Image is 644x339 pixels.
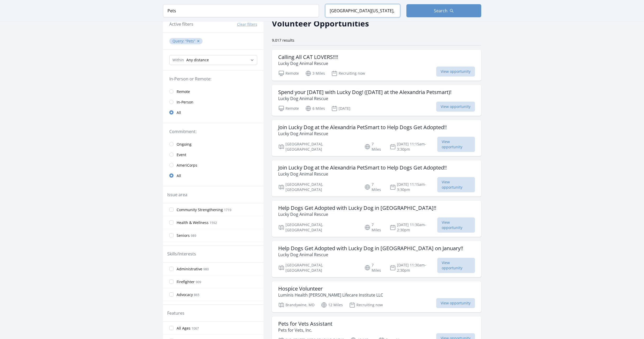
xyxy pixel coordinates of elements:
p: Luminis Health [PERSON_NAME] Lifecare Institute LLC [278,292,383,298]
p: Recruiting now [331,70,365,76]
span: 980 [203,267,209,271]
a: Help Dogs Get Adopted with Lucky Dog in [GEOGRAPHIC_DATA] on January!! Lucky Dog Animal Rescue [G... [272,241,481,277]
p: Remote [278,105,299,112]
input: Health & Wellness 1592 [169,220,173,225]
span: Search [434,8,447,14]
p: Lucky Dog Animal Rescue [278,211,436,217]
p: [GEOGRAPHIC_DATA], [GEOGRAPHIC_DATA] [278,222,358,233]
span: In-Person [177,100,193,105]
span: View opportunity [436,67,475,76]
span: 9,017 results [272,38,294,43]
p: [GEOGRAPHIC_DATA], [GEOGRAPHIC_DATA] [278,263,358,273]
a: All [163,107,264,118]
p: 7 Miles [364,222,383,233]
p: 3 Miles [305,70,325,76]
p: Remote [278,70,299,76]
input: Firefighter 909 [169,280,173,284]
input: All Ages 1067 [169,326,173,330]
span: Event [177,152,186,157]
legend: In-Person or Remote: [169,76,257,82]
span: 1719 [224,208,231,212]
span: Firefighter [177,279,195,285]
legend: Features [167,310,184,316]
span: Seniors [177,233,190,238]
span: View opportunity [436,102,475,112]
a: Ongoing [163,139,264,149]
h3: Spend your [DATE] with Lucky Dog! ([DATE] at the Alexandria Petsmart)! [278,89,451,95]
p: Lucky Dog Animal Rescue [278,60,338,67]
a: In-Person [163,97,264,107]
legend: Skills/Interests [167,251,196,257]
p: 6 Miles [305,105,325,112]
span: All Ages [177,326,191,331]
h3: Active filters [169,21,193,27]
span: Community Strengthening [177,207,223,212]
a: Help Dogs Get Adopted with Lucky Dog in [GEOGRAPHIC_DATA]!! Lucky Dog Animal Rescue [GEOGRAPHIC_D... [272,201,481,237]
p: Lucky Dog Animal Rescue [278,171,447,177]
p: [DATE] 11:15am-3:30pm [390,182,437,192]
a: Remote [163,86,264,97]
h3: Hospice Volunteer [278,286,383,292]
h3: Pets for Vets Assistant [278,321,332,327]
span: 1592 [210,221,217,225]
span: View opportunity [437,177,475,192]
p: Lucky Dog Animal Rescue [278,130,447,137]
q: Pets [185,39,195,43]
a: Join Lucky Dog at the Alexandria PetSmart to Help Dogs Get Adopted!! Lucky Dog Animal Rescue [GEO... [272,160,481,196]
p: [GEOGRAPHIC_DATA], [GEOGRAPHIC_DATA] [278,182,358,192]
span: 909 [196,280,201,284]
p: Brandywine, MD [278,302,315,308]
p: [GEOGRAPHIC_DATA], [GEOGRAPHIC_DATA] [278,141,358,152]
button: Search [406,4,481,17]
a: Spend your [DATE] with Lucky Dog! ([DATE] at the Alexandria Petsmart)! Lucky Dog Animal Rescue Re... [272,85,481,116]
button: Clear filters [237,22,257,27]
p: [DATE] 11:30am-2:30pm [390,222,437,233]
span: 1067 [192,326,199,331]
span: 989 [191,233,196,238]
a: Hospice Volunteer Luminis Health [PERSON_NAME] Lifecare Institute LLC Brandywine, MD 12 Miles Rec... [272,281,481,312]
a: Calling All CAT LOVERS!!!! Lucky Dog Animal Rescue Remote 3 Miles Recruiting now View opportunity [272,50,481,81]
a: AmeriCorps [163,160,264,170]
p: 7 Miles [364,141,383,152]
span: Advocacy [177,292,193,297]
span: 865 [194,293,199,297]
a: Event [163,149,264,160]
span: Remote [177,89,190,94]
p: [DATE] 11:30am-2:30pm [390,263,437,273]
span: Ongoing [177,142,192,147]
span: View opportunity [437,137,475,152]
p: Lucky Dog Animal Rescue [278,95,451,102]
button: ✕ [197,39,200,44]
input: Advocacy 865 [169,292,173,297]
p: 7 Miles [364,182,383,192]
p: Pets for Vets, Inc. [278,327,332,333]
h3: Join Lucky Dog at the Alexandria PetSmart to Help Dogs Get Adopted!! [278,165,447,171]
span: View opportunity [437,258,475,273]
span: View opportunity [437,217,475,233]
h3: Calling All CAT LOVERS!!!! [278,54,338,60]
p: Lucky Dog Animal Rescue [278,251,463,258]
p: [DATE] 11:15am-3:30pm [390,141,437,152]
h3: Join Lucky Dog at the Alexandria PetSmart to Help Dogs Get Adopted!! [278,124,447,130]
input: Seniors 989 [169,233,173,237]
p: [DATE] [331,105,350,112]
p: Recruiting now [349,302,383,308]
legend: Issue area [167,192,187,198]
span: All [177,173,181,178]
a: All [163,170,264,181]
legend: Commitment: [169,128,257,135]
h3: Help Dogs Get Adopted with Lucky Dog in [GEOGRAPHIC_DATA]!! [278,205,436,211]
a: Join Lucky Dog at the Alexandria PetSmart to Help Dogs Get Adopted!! Lucky Dog Animal Rescue [GEO... [272,120,481,156]
select: Search Radius [169,55,257,65]
span: Administrative [177,266,202,272]
input: Community Strengthening 1719 [169,207,173,212]
input: Location [325,4,400,17]
p: 12 Miles [321,302,343,308]
span: Health & Wellness [177,220,209,225]
span: Query : [172,39,185,43]
span: AmeriCorps [177,163,197,168]
span: All [177,110,181,115]
input: Administrative 980 [169,267,173,271]
span: View opportunity [436,298,475,308]
h2: Volunteer Opportunities [272,18,369,29]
